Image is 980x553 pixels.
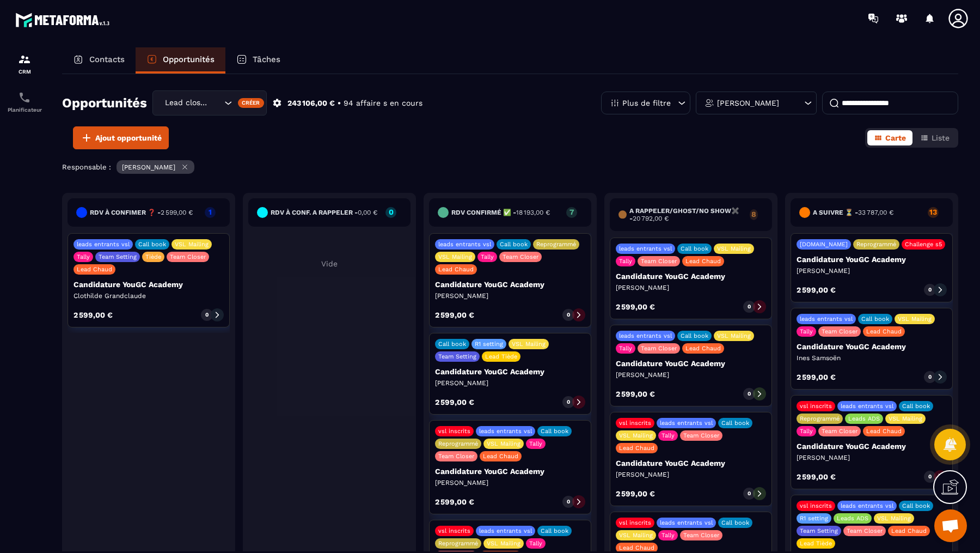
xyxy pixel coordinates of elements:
[438,440,478,447] p: Reprogrammé
[616,490,655,497] p: 2 599,00 €
[3,45,46,83] a: formationformationCRM
[681,245,708,252] p: Call book
[813,209,893,216] h6: A SUIVRE ⏳ -
[641,258,677,265] p: Team Closer
[914,130,956,145] button: Liste
[438,353,476,360] p: Team Setting
[487,540,520,547] p: VSL Mailing
[62,47,136,74] a: Contacts
[928,473,932,481] p: 0
[641,345,677,352] p: Team Closer
[619,420,651,427] p: vsl inscrits
[73,126,169,149] button: Ajout opportunité
[902,403,930,410] p: Call book
[438,341,466,348] p: Call book
[18,53,31,66] img: formation
[717,332,751,339] p: VSL Mailing
[681,332,708,339] p: Call book
[161,209,193,216] span: 2 599,00 €
[338,98,341,108] p: •
[902,502,930,509] p: Call book
[721,420,749,427] p: Call book
[95,132,162,143] span: Ajout opportunité
[205,311,209,319] p: 0
[73,280,224,289] p: Candidature YouGC Academy
[797,266,947,275] p: [PERSON_NAME]
[619,519,651,526] p: vsl inscrits
[438,241,491,248] p: leads entrants vsl
[170,253,206,260] p: Team Closer
[138,241,166,248] p: Call book
[438,253,472,260] p: VSL Mailing
[661,432,675,439] p: Tally
[89,54,125,64] p: Contacts
[483,453,518,460] p: Lead Chaud
[683,432,719,439] p: Team Closer
[385,208,396,216] p: 0
[451,209,550,216] h6: Rdv confirmé ✅ -
[898,315,932,323] p: VSL Mailing
[238,98,265,108] div: Créer
[62,163,111,171] p: Responsable :
[619,245,672,252] p: leads entrants vsl
[619,544,654,551] p: Lead Chaud
[479,428,532,435] p: leads entrants vsl
[750,210,758,218] p: 8
[660,519,713,526] p: leads entrants vsl
[529,540,542,547] p: Tally
[435,311,474,319] p: 2 599,00 €
[225,47,291,74] a: Tâches
[800,515,828,522] p: R1 setting
[619,345,632,352] p: Tally
[3,107,46,113] p: Planificateur
[885,133,906,142] span: Carte
[848,415,880,422] p: Leads ADS
[3,69,46,75] p: CRM
[928,208,939,216] p: 13
[661,532,675,539] p: Tally
[163,54,215,64] p: Opportunités
[616,459,766,467] p: Candidature YouGC Academy
[905,241,942,248] p: Challenge s5
[797,442,947,451] p: Candidature YouGC Academy
[435,398,474,406] p: 2 599,00 €
[438,428,470,435] p: vsl inscrits
[619,258,632,265] p: Tally
[717,245,751,252] p: VSL Mailing
[15,10,113,30] img: logo
[616,470,766,479] p: [PERSON_NAME]
[77,241,130,248] p: leads entrants vsl
[685,258,721,265] p: Lead Chaud
[616,359,766,368] p: Candidature YouGC Academy
[485,353,517,360] p: Lead Tiède
[861,315,889,323] p: Call book
[867,130,912,145] button: Carte
[3,83,46,121] a: schedulerschedulerPlanificateur
[73,291,224,300] p: Clothilde Grandclaude
[800,428,813,435] p: Tally
[500,241,528,248] p: Call book
[271,209,377,216] h6: RDV à conf. A RAPPELER -
[619,432,653,439] p: VSL Mailing
[435,280,585,289] p: Candidature YouGC Academy
[660,420,713,427] p: leads entrants vsl
[145,253,161,260] p: Tiède
[891,527,927,534] p: Lead Chaud
[934,509,967,542] div: Ouvrir le chat
[619,445,654,452] p: Lead Chaud
[837,515,868,522] p: Leads ADS
[619,532,653,539] p: VSL Mailing
[856,241,896,248] p: Reprogrammé
[797,453,947,462] p: [PERSON_NAME]
[748,303,751,311] p: 0
[797,286,836,294] p: 2 599,00 €
[866,428,902,435] p: Lead Chaud
[567,398,570,406] p: 0
[822,328,857,335] p: Team Closer
[435,498,474,506] p: 2 599,00 €
[435,367,585,376] p: Candidature YouGC Academy
[566,208,577,216] p: 7
[797,373,836,381] p: 2 599,00 €
[438,540,478,547] p: Reprogrammé
[512,341,546,348] p: VSL Mailing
